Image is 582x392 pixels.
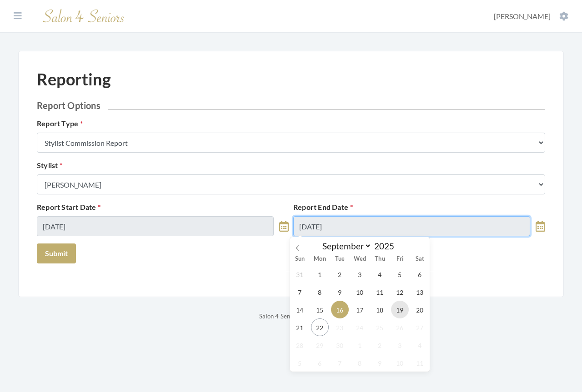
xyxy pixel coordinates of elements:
input: Year [371,241,401,251]
span: Tue [330,256,350,262]
span: October 10, 2025 [391,354,409,372]
span: September 6, 2025 [411,265,429,283]
span: October 1, 2025 [351,336,369,354]
span: October 5, 2025 [291,354,309,372]
span: September 11, 2025 [371,283,389,301]
span: September 14, 2025 [291,301,309,318]
span: September 18, 2025 [371,301,389,318]
span: Fri [390,256,410,262]
span: October 11, 2025 [411,354,429,372]
p: Salon 4 Seniors © 2025 [18,311,564,322]
span: [PERSON_NAME] [494,12,551,20]
input: Select Date [37,216,274,236]
span: Sat [410,256,430,262]
span: September 25, 2025 [371,318,389,336]
span: October 2, 2025 [371,336,389,354]
h2: Report Options [37,100,545,111]
span: September 4, 2025 [371,265,389,283]
label: Report Start Date [37,202,101,213]
label: Report End Date [293,202,353,213]
span: August 31, 2025 [291,265,309,283]
span: September 2, 2025 [331,265,349,283]
label: Stylist [37,160,63,171]
a: toggle [536,216,545,236]
span: September 12, 2025 [391,283,409,301]
span: September 20, 2025 [411,301,429,318]
span: October 9, 2025 [371,354,389,372]
span: September 13, 2025 [411,283,429,301]
input: Select Date [293,216,530,236]
span: September 28, 2025 [291,336,309,354]
span: October 4, 2025 [411,336,429,354]
span: September 10, 2025 [351,283,369,301]
span: September 24, 2025 [351,318,369,336]
h1: Reporting [37,69,111,89]
span: September 16, 2025 [331,301,349,318]
button: [PERSON_NAME] [491,11,571,21]
span: September 7, 2025 [291,283,309,301]
span: October 6, 2025 [311,354,329,372]
span: September 8, 2025 [311,283,329,301]
span: September 29, 2025 [311,336,329,354]
span: October 7, 2025 [331,354,349,372]
span: September 3, 2025 [351,265,369,283]
span: September 17, 2025 [351,301,369,318]
span: September 9, 2025 [331,283,349,301]
button: Submit [37,243,76,263]
span: Sun [290,256,310,262]
span: September 5, 2025 [391,265,409,283]
span: September 19, 2025 [391,301,409,318]
span: September 30, 2025 [331,336,349,354]
span: September 15, 2025 [311,301,329,318]
span: October 8, 2025 [351,354,369,372]
span: Wed [350,256,370,262]
span: October 3, 2025 [391,336,409,354]
span: September 23, 2025 [331,318,349,336]
span: September 1, 2025 [311,265,329,283]
select: Month [318,240,372,252]
img: Salon 4 Seniors [38,5,129,27]
label: Report Type [37,118,83,129]
span: September 21, 2025 [291,318,309,336]
span: Mon [310,256,330,262]
span: September 26, 2025 [391,318,409,336]
span: September 22, 2025 [311,318,329,336]
a: toggle [279,216,289,236]
span: September 27, 2025 [411,318,429,336]
span: Thu [370,256,390,262]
